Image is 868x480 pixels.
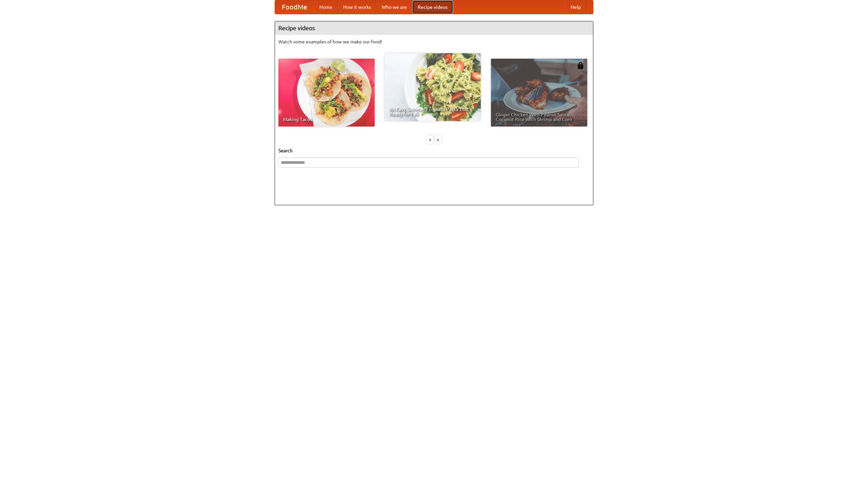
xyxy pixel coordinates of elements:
h4: Recipe videos [275,21,593,35]
div: » [435,135,441,144]
a: Who we are [376,0,412,14]
a: Making Tacos [278,59,375,127]
a: Recipe videos [412,0,453,14]
a: Home [314,0,338,14]
p: Watch some examples of how we make our food! [278,38,590,45]
a: An Easy, Summery Tomato Pasta That's Ready for Fall [384,53,481,121]
a: Help [565,0,586,14]
span: An Easy, Summery Tomato Pasta That's Ready for Fall [389,107,476,116]
a: FoodMe [275,0,314,14]
img: 483408.png [577,62,584,69]
h5: Search [278,147,590,154]
a: How it works [338,0,376,14]
div: « [427,135,433,144]
span: Making Tacos [283,117,370,122]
